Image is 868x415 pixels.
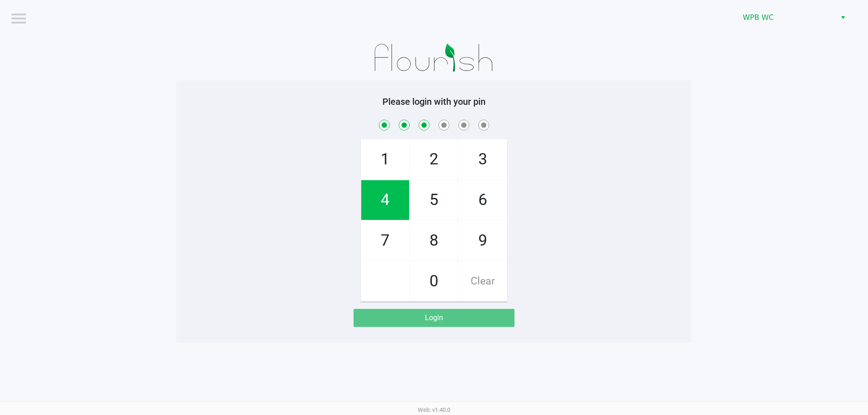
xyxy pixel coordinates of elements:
h5: Please login with your pin [183,96,685,107]
span: 1 [361,140,409,179]
span: 4 [361,180,409,220]
span: Clear [459,261,507,301]
span: 6 [459,180,507,220]
span: 2 [410,140,458,179]
span: 8 [410,221,458,261]
span: WPB WC [743,12,831,23]
button: Select [836,9,849,26]
span: 7 [361,221,409,261]
span: 5 [410,180,458,220]
span: 9 [459,221,507,261]
span: 0 [410,261,458,301]
span: 3 [459,140,507,179]
span: Web: v1.40.0 [418,406,450,413]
